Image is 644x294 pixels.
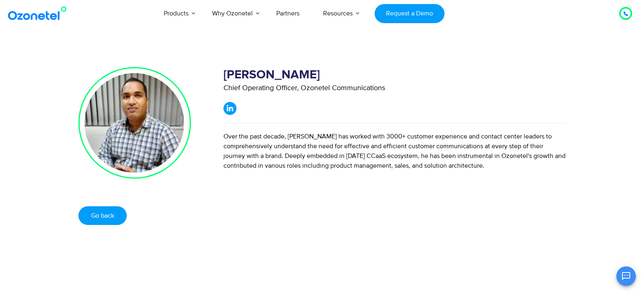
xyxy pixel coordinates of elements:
[616,266,636,286] button: Open chat
[223,83,566,94] designat: Chief Operating Officer, Ozonetel Communications
[78,206,127,225] a: Go back
[223,132,566,171] p: Over the past decade, [PERSON_NAME] has worked with 3000+ customer experience and contact center ...
[223,67,566,83] h3: [PERSON_NAME]
[375,4,444,23] a: Request a Demo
